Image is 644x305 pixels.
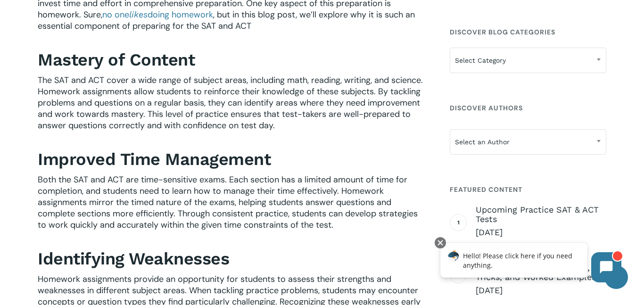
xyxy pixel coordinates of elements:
b: Improved Time Management [38,149,271,169]
h4: Discover Authors [450,99,606,116]
span: [DATE] [476,227,606,238]
h4: Featured Content [450,181,606,198]
span: likes [129,9,148,19]
span: Select Category [450,48,606,73]
b: Identifying Weaknesses [38,249,229,269]
span: Both the SAT and ACT are time-sensitive exams. Each section has a limited amount of time for comp... [38,174,418,231]
span: Select an Author [450,132,606,152]
h4: Discover Blog Categories [450,24,606,41]
span: doing homework [148,9,213,20]
a: no onelikesdoing homework [102,9,213,20]
iframe: Chatbot [430,235,631,292]
b: Mastery of Content [38,50,195,70]
span: , but in this blog post, we’ll explore why it is such an essential component of preparing for the... [38,9,415,32]
span: Upcoming Practice SAT & ACT Tests [476,205,606,224]
span: no one [102,9,129,20]
a: Upcoming Practice SAT & ACT Tests [DATE] [476,205,606,238]
span: The SAT and ACT cover a wide range of subject areas, including math, reading, writing, and scienc... [38,74,423,131]
span: Select Category [450,50,606,70]
span: Select an Author [450,129,606,155]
